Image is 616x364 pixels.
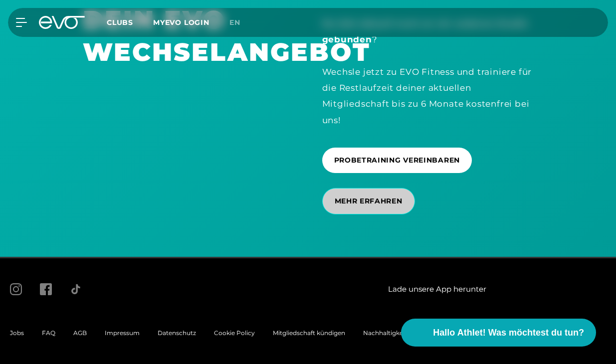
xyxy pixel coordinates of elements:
[335,196,403,206] span: MEHR ERFAHREN
[153,18,209,27] a: MYEVO LOGIN
[322,140,476,181] a: PROBETRAINING VEREINBAREN
[322,15,534,128] div: ? Wechsle jetzt zu EVO Fitness und trainiere für die Restlaufzeit deiner aktuellen Mitgliedschaft...
[10,329,24,337] a: Jobs
[214,329,255,337] a: Cookie Policy
[229,18,240,27] span: en
[158,329,196,337] a: Datenschutz
[107,17,153,27] a: Clubs
[273,329,345,337] a: Mitgliedschaft kündigen
[105,329,140,337] a: Impressum
[558,282,606,296] a: evofitness app
[498,281,546,297] a: evofitness app
[433,326,584,340] span: Hallo Athlet! Was möchtest du tun?
[401,319,596,347] button: Hallo Athlet! Was möchtest du tun?
[229,17,252,28] a: en
[322,181,419,222] a: MEHR ERFAHREN
[388,284,486,295] span: Lade unsere App herunter
[42,329,55,337] a: FAQ
[334,155,460,166] span: PROBETRAINING VEREINBAREN
[107,18,133,27] span: Clubs
[363,329,407,337] a: Nachhaltigkeit
[73,329,87,337] a: AGB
